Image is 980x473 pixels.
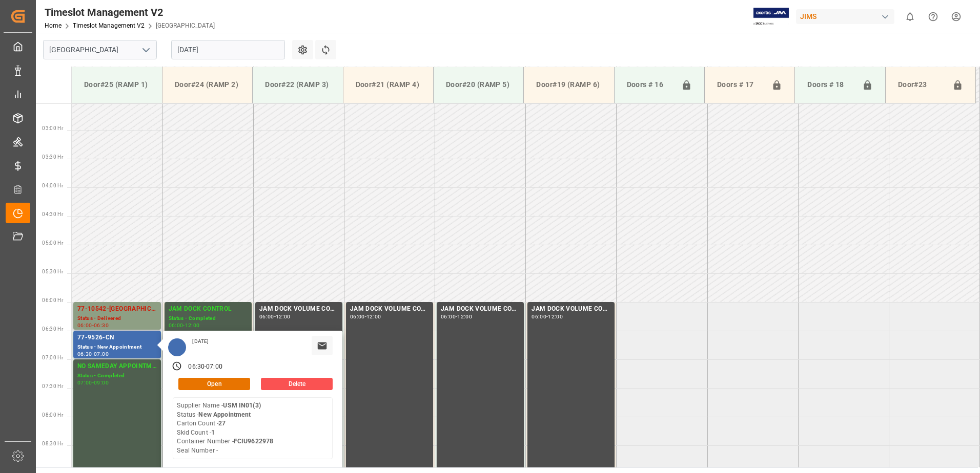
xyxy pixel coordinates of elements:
div: - [92,323,94,328]
b: New Appointment [198,411,251,418]
a: Timeslot Management V2 [73,22,145,29]
div: Status - Completed [169,314,248,323]
div: Door#23 [894,75,948,95]
button: open menu [138,42,153,58]
div: - [92,352,94,356]
div: - [92,380,94,385]
span: 08:30 Hr [42,441,63,446]
button: show 0 new notifications [899,5,922,28]
div: Timeslot Management V2 [45,5,215,20]
div: 06:00 [441,314,456,319]
div: - [274,314,276,319]
div: 12:00 [366,314,381,319]
div: 06:00 [259,314,274,319]
span: 07:30 Hr [42,383,63,389]
div: Door#22 (RAMP 3) [261,75,334,94]
span: 03:30 Hr [42,154,63,160]
div: 12:00 [185,323,200,328]
div: 07:00 [206,362,222,372]
span: 03:00 Hr [42,125,63,131]
a: Home [45,22,62,29]
div: - [205,362,206,372]
span: 08:00 Hr [42,412,63,418]
div: JAM DOCK VOLUME CONTROL [441,304,520,314]
div: JIMS [796,9,894,24]
div: Supplier Name - Status - Carton Count - Skid Count - Container Number - Seal Number - [177,401,273,455]
div: Door#21 (RAMP 4) [352,75,425,94]
div: 07:00 [94,352,109,356]
input: DD.MM.YYYY [171,40,285,59]
div: 06:30 [77,352,92,356]
span: 04:00 Hr [42,183,63,188]
div: 12:00 [457,314,472,319]
span: 05:00 Hr [42,240,63,246]
div: Door#25 (RAMP 1) [80,75,154,94]
div: NO SAMEDAY APPOINTMENT [77,361,157,372]
b: USM IN01(3) [223,402,260,409]
button: Open [178,378,250,390]
div: 12:00 [276,314,291,319]
div: 77-10542-[GEOGRAPHIC_DATA] [77,304,157,314]
div: [DATE] [189,338,212,345]
span: 06:30 Hr [42,326,63,332]
span: 04:30 Hr [42,211,63,217]
div: JAM DOCK VOLUME CONTROL [350,304,429,314]
div: - [546,314,548,319]
span: 07:00 Hr [42,355,63,360]
div: 06:00 [77,323,92,328]
div: - [456,314,457,319]
div: 06:00 [532,314,546,319]
div: Door#19 (RAMP 6) [532,75,605,94]
div: - [365,314,366,319]
b: 1 [211,429,215,436]
div: 12:00 [548,314,563,319]
div: Doors # 16 [623,75,677,95]
div: Status - Completed [77,372,157,380]
div: 77-9526-CN [77,333,157,343]
img: Exertis%20JAM%20-%20Email%20Logo.jpg_1722504956.jpg [753,8,789,26]
div: 06:00 [350,314,365,319]
button: Delete [261,378,333,390]
div: Door#20 (RAMP 5) [442,75,515,94]
span: 05:30 Hr [42,269,63,274]
button: JIMS [796,7,899,26]
div: Doors # 18 [803,75,857,95]
div: JAM DOCK CONTROL [169,304,248,314]
div: Status - Delivered [77,314,157,323]
input: Type to search/select [43,40,157,59]
div: 06:00 [169,323,183,328]
div: Doors # 17 [713,75,767,95]
div: Status - New Appointment [77,343,157,352]
div: JAM DOCK VOLUME CONTROL [259,304,338,314]
div: 09:00 [94,380,109,385]
div: JAM DOCK VOLUME CONTROL [532,304,610,314]
b: FCIU9622978 [234,438,273,445]
div: - [183,323,185,328]
div: 06:30 [188,362,205,372]
span: 06:00 Hr [42,297,63,303]
button: Help Center [922,5,945,28]
div: 07:00 [77,380,92,385]
div: Door#24 (RAMP 2) [171,75,244,94]
div: 06:30 [94,323,109,328]
b: 27 [218,420,226,427]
